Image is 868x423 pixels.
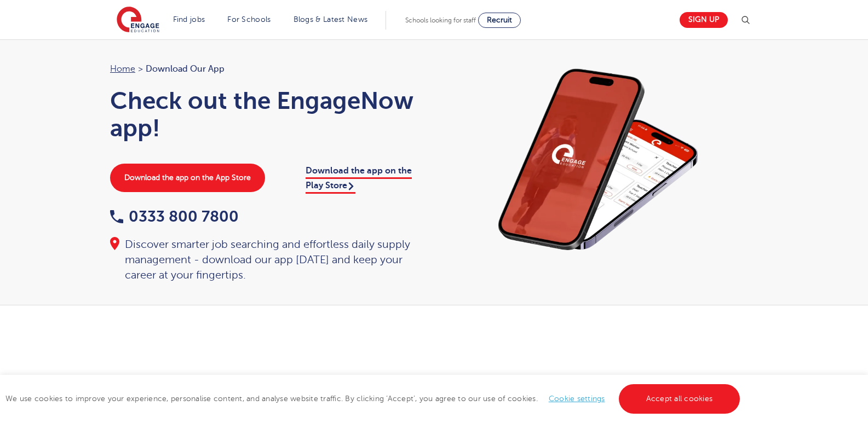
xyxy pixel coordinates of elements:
[478,13,521,28] a: Recruit
[487,16,512,24] span: Recruit
[405,16,476,24] span: Schools looking for staff
[117,7,159,34] img: Engage Education
[680,12,728,28] a: Sign up
[146,62,225,76] span: Download our app
[110,237,423,283] div: Discover smarter job searching and effortless daily supply management - download our app [DATE] a...
[619,384,740,414] a: Accept all cookies
[294,15,368,24] a: Blogs & Latest News
[110,62,423,76] nav: breadcrumb
[306,166,412,193] a: Download the app on the Play Store
[173,15,205,24] a: Find jobs
[227,15,271,24] a: For Schools
[549,395,605,403] a: Cookie settings
[110,208,239,225] a: 0333 800 7800
[138,64,143,74] span: >
[110,64,135,74] a: Home
[110,164,265,192] a: Download the app on the App Store
[5,395,743,403] span: We use cookies to improve your experience, personalise content, and analyse website traffic. By c...
[110,87,423,142] h1: Check out the EngageNow app!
